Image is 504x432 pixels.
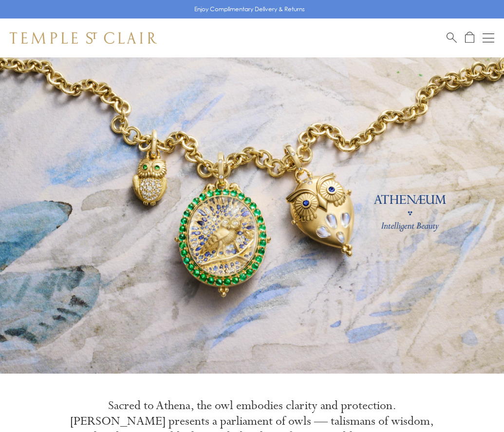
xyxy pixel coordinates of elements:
a: Search [447,32,457,44]
button: Open navigation [483,32,494,44]
img: Temple St. Clair [10,32,157,44]
p: Enjoy Complimentary Delivery & Returns [194,4,305,14]
a: Open Shopping Bag [465,32,474,44]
